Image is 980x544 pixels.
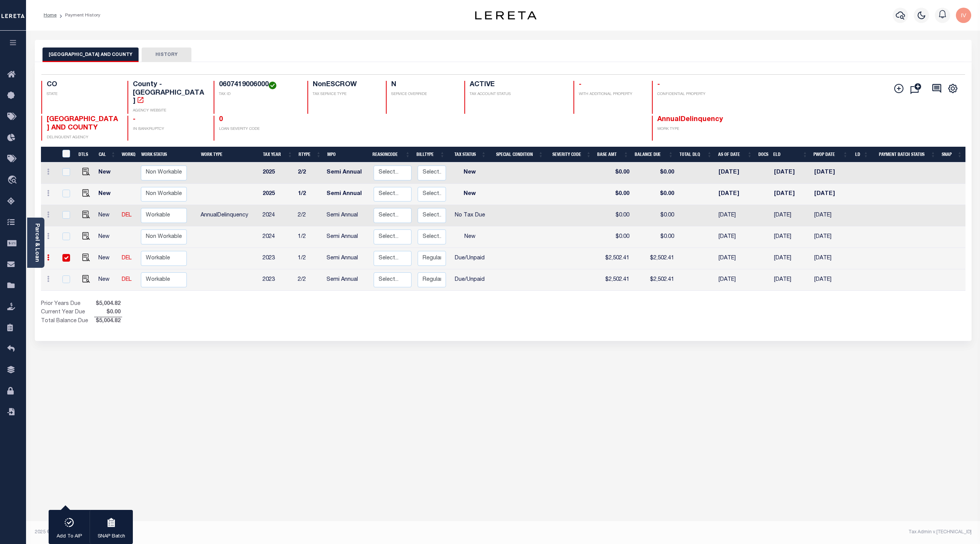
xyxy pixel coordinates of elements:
[771,162,811,184] td: [DATE]
[119,147,138,162] th: WorkQ
[42,48,139,62] button: [GEOGRAPHIC_DATA] AND COUNTY
[391,92,455,97] p: SERVICE OVERRIDE
[260,248,295,269] td: 2023
[872,147,939,162] th: Payment Batch Status: activate to sort column ascending
[595,205,632,226] td: $0.00
[41,308,94,317] td: Current Year Due
[715,269,756,291] td: [DATE]
[57,12,100,19] li: Payment History
[448,147,489,162] th: Tax Status: activate to sort column ascending
[295,248,323,269] td: 1/2
[260,205,295,226] td: 2024
[595,184,632,205] td: $0.00
[260,162,295,184] td: 2025
[295,184,323,205] td: 1/2
[449,205,491,226] td: No Tax Due
[475,11,536,20] img: logo-dark.svg
[449,248,491,269] td: Due/Unpaid
[47,92,118,97] p: STATE
[811,248,851,269] td: [DATE]
[391,81,455,89] h4: N
[57,147,75,162] th: &nbsp;
[41,317,94,325] td: Total Balance Due
[771,184,811,205] td: [DATE]
[313,81,377,89] h4: NonESCROW
[313,92,377,97] p: TAX SERVICE TYPE
[122,277,132,282] a: DEL
[771,248,811,269] td: [DATE]
[657,116,723,123] span: AnnualDelinquency
[771,269,811,291] td: [DATE]
[715,184,756,205] td: [DATE]
[260,184,295,205] td: 2025
[811,205,851,226] td: [DATE]
[595,248,632,269] td: $2,502.41
[219,92,298,97] p: TAX ID
[324,147,369,162] th: MPO
[323,184,371,205] td: Semi Annual
[657,81,660,88] span: -
[133,126,204,132] p: IN BANKRUPTCY
[44,13,57,18] a: Home
[632,226,677,248] td: $0.00
[715,205,756,226] td: [DATE]
[219,81,298,89] h4: 0607419006000
[133,108,204,114] p: AGENCY WEBSITE
[260,147,296,162] th: Tax Year: activate to sort column ascending
[34,223,39,262] a: Parcel & Loan
[47,116,118,131] span: [GEOGRAPHIC_DATA] AND COUNTY
[449,162,491,184] td: New
[579,92,643,97] p: WITH ADDITIONAL PROPERTY
[449,226,491,248] td: New
[133,81,204,106] h4: County - [GEOGRAPHIC_DATA]
[75,147,96,162] th: DTLS
[122,256,132,261] a: DEL
[489,147,546,162] th: Special Condition: activate to sort column ascending
[296,147,324,162] th: RType: activate to sort column ascending
[94,300,122,308] span: $5,004.82
[632,248,677,269] td: $2,502.41
[771,226,811,248] td: [DATE]
[95,184,119,205] td: New
[95,205,119,226] td: New
[810,147,851,162] th: PWOP Date: activate to sort column ascending
[198,147,260,162] th: Work Type
[956,8,971,23] img: svg+xml;base64,PHN2ZyB4bWxucz0iaHR0cDovL3d3dy53My5vcmcvMjAwMC9zdmciIHBvaW50ZXItZXZlbnRzPSJub25lIi...
[95,248,119,269] td: New
[811,226,851,248] td: [DATE]
[47,81,118,89] h4: CO
[260,269,295,291] td: 2023
[939,147,965,162] th: SNAP: activate to sort column ascending
[811,162,851,184] td: [DATE]
[96,147,119,162] th: CAL: activate to sort column ascending
[594,147,632,162] th: Base Amt: activate to sort column ascending
[7,175,20,185] i: travel_explore
[323,248,371,269] td: Semi Annual
[449,184,491,205] td: New
[715,248,756,269] td: [DATE]
[413,147,448,162] th: BillType: activate to sort column ascending
[95,226,119,248] td: New
[811,269,851,291] td: [DATE]
[323,205,371,226] td: Semi Annual
[133,116,136,123] span: -
[632,162,677,184] td: $0.00
[295,226,323,248] td: 1/2
[470,92,564,97] p: TAX ACCOUNT STATUS
[595,269,632,291] td: $2,502.41
[811,184,851,205] td: [DATE]
[41,300,94,308] td: Prior Years Due
[323,269,371,291] td: Semi Annual
[41,147,58,162] th: &nbsp;&nbsp;&nbsp;&nbsp;&nbsp;&nbsp;&nbsp;&nbsp;&nbsp;&nbsp;
[95,269,119,291] td: New
[632,147,676,162] th: Balance Due: activate to sort column ascending
[715,162,756,184] td: [DATE]
[138,147,198,162] th: Work Status
[546,147,594,162] th: Severity Code: activate to sort column ascending
[323,226,371,248] td: Semi Annual
[295,162,323,184] td: 2/2
[323,162,371,184] td: Semi Annual
[122,213,132,218] a: DEL
[595,162,632,184] td: $0.00
[595,226,632,248] td: $0.00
